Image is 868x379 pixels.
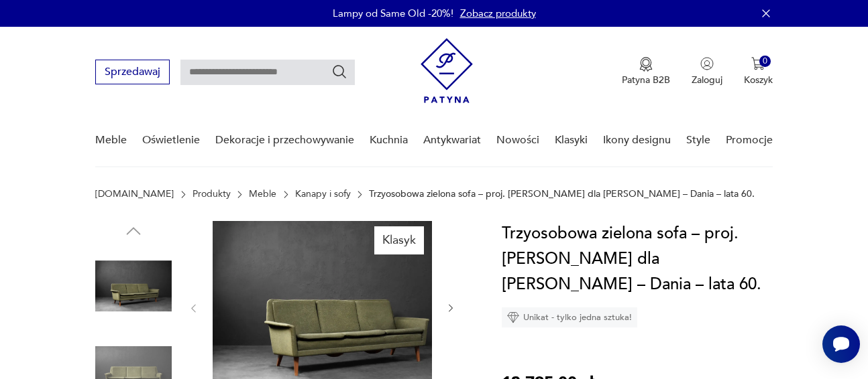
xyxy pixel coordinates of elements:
img: Ikona medalu [639,57,653,72]
a: Oświetlenie [142,115,200,166]
a: Antykwariat [423,115,481,166]
div: Klasyk [374,226,424,254]
button: Patyna B2B [622,57,670,86]
a: Kanapy i sofy [295,189,351,200]
button: Sprzedawaj [95,60,170,84]
div: Unikat - tylko jedna sztuka! [502,307,637,327]
div: 0 [759,56,771,67]
a: Produkty [193,189,231,200]
img: Ikona koszyka [751,57,765,70]
img: Patyna - sklep z meblami i dekoracjami vintage [421,38,473,103]
a: Dekoracje i przechowywanie [215,115,354,166]
a: Ikony designu [603,115,671,166]
button: Szukaj [331,64,347,80]
a: Promocje [726,115,773,166]
p: Zaloguj [692,74,722,86]
a: Kuchnia [370,115,408,166]
button: 0Koszyk [744,57,773,86]
a: Zobacz produkty [460,7,536,20]
a: [DOMAIN_NAME] [95,189,174,200]
p: Trzyosobowa zielona sofa – proj. [PERSON_NAME] dla [PERSON_NAME] – Dania – lata 60. [369,189,755,200]
a: Klasyki [555,115,588,166]
a: Meble [95,115,127,166]
img: Ikona diamentu [507,311,519,323]
a: Ikona medaluPatyna B2B [622,57,670,86]
img: Zdjęcie produktu Trzyosobowa zielona sofa – proj. Folke Ohlsson dla Fritz Hansen – Dania – lata 60. [95,248,172,324]
img: Ikonka użytkownika [700,57,714,70]
a: Style [686,115,710,166]
a: Nowości [496,115,539,166]
p: Koszyk [744,74,773,86]
a: Meble [249,189,276,200]
button: Zaloguj [692,57,722,86]
p: Lampy od Same Old -20%! [333,7,453,20]
a: Sprzedawaj [95,68,170,78]
iframe: Smartsupp widget button [822,325,860,363]
h1: Trzyosobowa zielona sofa – proj. [PERSON_NAME] dla [PERSON_NAME] – Dania – lata 60. [502,221,773,297]
p: Patyna B2B [622,74,670,86]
